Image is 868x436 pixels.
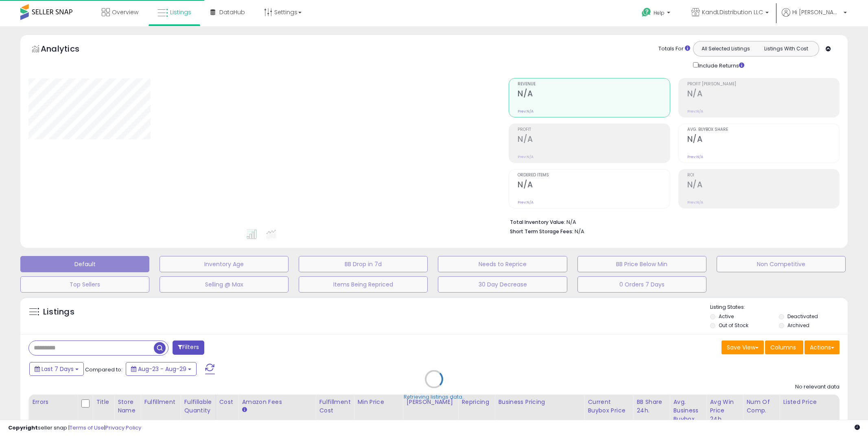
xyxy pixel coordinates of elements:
[438,276,567,293] button: 30 Day Decrease
[575,228,584,235] span: N/A
[687,200,703,205] small: Prev: N/A
[687,134,839,145] h2: N/A
[518,154,533,159] small: Prev: N/A
[687,109,703,114] small: Prev: N/A
[510,217,833,226] li: N/A
[687,82,839,87] span: Profit [PERSON_NAME]
[518,128,669,132] span: Profit
[654,9,665,16] span: Help
[219,8,245,16] span: DataHub
[687,173,839,178] span: ROI
[112,8,138,16] span: Overview
[518,134,669,145] h2: N/A
[687,180,839,191] h2: N/A
[687,128,839,132] span: Avg. Buybox Share
[8,424,38,432] strong: Copyright
[518,173,669,178] span: Ordered Items
[577,256,706,272] button: BB Price Below Min
[20,276,149,293] button: Top Sellers
[299,256,428,272] button: BB Drop in 7d
[518,180,669,191] h2: N/A
[717,256,846,272] button: Non Competitive
[41,43,95,56] h5: Analytics
[160,276,289,293] button: Selling @ Max
[687,154,703,159] small: Prev: N/A
[20,256,149,272] button: Default
[518,82,669,87] span: Revenue
[658,45,690,53] div: Totals For
[160,256,289,272] button: Inventory Age
[641,7,652,17] i: Get Help
[404,393,465,401] div: Retrieving listings data..
[687,61,754,70] div: Include Returns
[518,200,533,205] small: Prev: N/A
[635,1,678,26] a: Help
[702,8,763,16] span: KandLDistribution LLC
[782,8,847,26] a: Hi [PERSON_NAME]
[510,228,573,235] b: Short Term Storage Fees:
[8,424,141,432] div: seller snap | |
[170,8,191,16] span: Listings
[510,219,565,226] b: Total Inventory Value:
[438,256,567,272] button: Needs to Reprice
[518,89,669,100] h2: N/A
[756,43,816,54] button: Listings With Cost
[792,8,841,16] span: Hi [PERSON_NAME]
[695,43,756,54] button: All Selected Listings
[687,89,839,100] h2: N/A
[299,276,428,293] button: Items Being Repriced
[518,109,533,114] small: Prev: N/A
[577,276,706,293] button: 0 Orders 7 Days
